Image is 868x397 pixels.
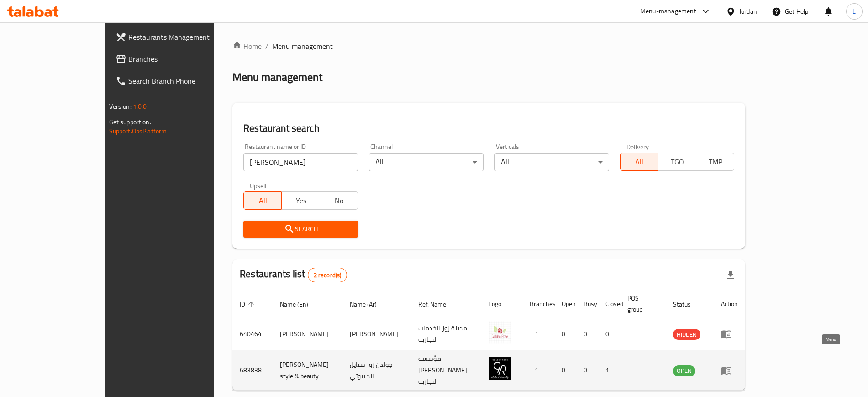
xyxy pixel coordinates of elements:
[247,194,278,207] span: All
[673,329,700,340] span: HIDDEN
[852,6,856,16] span: L
[662,155,693,169] span: TGO
[243,153,358,171] input: Search for restaurant name or ID..
[232,290,745,391] table: enhanced table
[554,350,576,391] td: 0
[418,299,458,310] span: Ref. Name
[320,191,358,210] button: No
[232,41,745,52] nav: breadcrumb
[342,350,411,391] td: جولدن روز ستايل اند بيوتي
[739,6,757,16] div: Jordan
[324,194,354,207] span: No
[265,41,268,52] li: /
[128,53,242,64] span: Branches
[576,350,598,391] td: 0
[251,223,351,235] span: Search
[273,318,342,350] td: [PERSON_NAME]
[700,155,731,169] span: TMP
[720,264,742,286] div: Export file
[342,318,411,350] td: [PERSON_NAME]
[128,32,242,42] span: Restaurants Management
[598,290,620,318] th: Closed
[285,194,316,207] span: Yes
[280,299,320,310] span: Name (En)
[243,191,282,210] button: All
[281,191,320,210] button: Yes
[273,350,342,391] td: [PERSON_NAME] style & beauty
[369,153,484,171] div: All
[240,299,257,310] span: ID
[620,153,658,171] button: All
[108,26,249,48] a: Restaurants Management
[411,350,481,391] td: مؤسسة [PERSON_NAME] التجارية
[627,293,655,315] span: POS group
[109,125,167,137] a: Support.OpsPlatform
[494,153,609,171] div: All
[522,290,554,318] th: Branches
[576,290,598,318] th: Busy
[598,350,620,391] td: 1
[308,268,347,282] div: Total records count
[522,350,554,391] td: 1
[109,116,151,128] span: Get support on:
[624,155,655,169] span: All
[714,290,745,318] th: Action
[673,365,695,376] span: OPEN
[554,318,576,350] td: 0
[658,153,696,171] button: TGO
[243,122,734,135] h2: Restaurant search
[576,318,598,350] td: 0
[243,221,358,238] button: Search
[696,153,734,171] button: TMP
[350,299,389,310] span: Name (Ar)
[108,48,249,70] a: Branches
[240,267,347,282] h2: Restaurants list
[232,70,322,85] h2: Menu management
[598,318,620,350] td: 0
[133,101,147,112] span: 1.0.0
[522,318,554,350] td: 1
[308,271,347,280] span: 2 record(s)
[489,357,511,380] img: Golden rose style & beauty
[640,6,696,17] div: Menu-management
[272,41,333,52] span: Menu management
[128,75,242,86] span: Search Branch Phone
[232,318,273,350] td: 640464
[109,101,132,112] span: Version:
[481,290,522,318] th: Logo
[673,299,703,310] span: Status
[411,318,481,350] td: مدينة زوز للخدمات التجارية
[626,143,649,150] label: Delivery
[554,290,576,318] th: Open
[489,321,511,344] img: Golden Rose
[250,182,267,189] label: Upsell
[721,328,738,339] div: Menu
[108,70,249,92] a: Search Branch Phone
[232,350,273,391] td: 683838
